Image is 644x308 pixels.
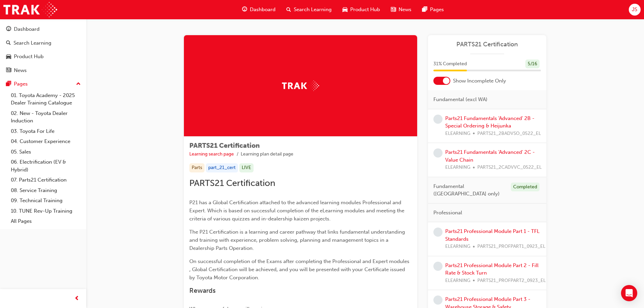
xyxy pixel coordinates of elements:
div: Open Intercom Messenger [621,285,637,301]
a: 03. Toyota For Life [8,126,84,137]
a: News [3,64,84,77]
button: Pages [3,78,84,90]
span: search-icon [286,5,291,14]
div: LIVE [239,163,254,172]
a: 06. Electrification (EV & Hybrid) [8,157,84,175]
div: Parts [189,163,205,172]
div: News [14,67,27,74]
a: 09. Technical Training [8,195,84,206]
span: P21 has a Global Certification attached to the advanced learning modules Professional and Expert.... [189,199,406,222]
span: news-icon [6,68,11,74]
li: Learning plan detail page [241,150,293,158]
span: Fundamental ([GEOGRAPHIC_DATA] only) [433,183,505,198]
span: guage-icon [6,26,11,32]
a: Parts21 Professional Module Part 2 - Fill Rate & Stock Turn [445,262,539,276]
div: Product Hub [14,53,44,61]
a: Parts21 Fundamentals 'Advanced' 2C - Value Chain [445,149,535,163]
span: learningRecordVerb_NONE-icon [433,262,443,271]
span: ELEARNING [445,164,470,171]
a: Parts21 Professional Module Part 1 - TFL Standards [445,228,540,242]
span: ELEARNING [445,277,470,285]
a: All Pages [8,216,84,227]
div: 5 / 16 [525,60,540,69]
span: guage-icon [242,5,247,14]
a: search-iconSearch Learning [281,3,337,17]
span: Show Incomplete Only [453,77,506,85]
span: The P21 Certification is a learning and career pathway that links fundamental understanding and t... [189,229,406,251]
span: 31 % Completed [433,60,467,68]
button: DashboardSearch LearningProduct HubNews [3,22,84,78]
div: Completed [511,183,540,192]
span: learningRecordVerb_NONE-icon [433,295,443,305]
a: 07. Parts21 Certification [8,175,84,185]
a: 05. Sales [8,147,84,157]
div: part_21_cert [206,163,238,172]
a: 04. Customer Experience [8,136,84,147]
img: Trak [3,2,57,17]
img: Trak [282,80,319,91]
span: On successful completion of the Exams after completing the Professional and Expert modules , Glob... [189,258,411,281]
div: Dashboard [14,25,40,33]
span: JS [632,6,637,14]
span: News [399,6,411,14]
span: news-icon [391,5,396,14]
a: PARTS21 Certification [433,41,541,48]
a: Parts21 Fundamentals 'Advanced' 2B - Special Ordering & Heijunka [445,115,534,129]
span: ELEARNING [445,243,470,251]
button: JS [629,4,641,16]
span: Rewards [189,287,216,294]
span: prev-icon [74,294,79,303]
span: PARTS21 Certification [189,178,275,188]
span: PARTS21_PROFPART1_0923_EL [477,243,545,251]
a: news-iconNews [385,3,417,17]
a: 01. Toyota Academy - 2025 Dealer Training Catalogue [8,90,84,108]
span: Product Hub [350,6,380,14]
span: Fundamental (excl WA) [433,96,487,103]
span: Dashboard [250,6,276,14]
a: 08. Service Training [8,185,84,196]
a: car-iconProduct Hub [337,3,385,17]
span: ELEARNING [445,130,470,138]
span: PARTS21_2CADVVC_0522_EL [477,164,542,171]
span: car-icon [6,54,11,60]
a: 10. TUNE Rev-Up Training [8,206,84,216]
a: Learning search page [189,151,234,157]
a: Search Learning [3,37,84,49]
div: Pages [14,80,28,88]
span: up-icon [76,80,81,89]
span: PARTS21_2BADVSO_0522_EL [477,130,541,138]
span: learningRecordVerb_NONE-icon [433,115,443,124]
span: search-icon [6,40,11,46]
span: PARTS21_PROFPART2_0923_EL [477,277,546,285]
span: Pages [430,6,444,14]
span: learningRecordVerb_NONE-icon [433,228,443,237]
div: Search Learning [14,39,51,47]
a: Product Hub [3,50,84,63]
span: pages-icon [6,81,11,87]
span: Professional [433,209,462,217]
span: PARTS21 Certification [189,142,260,149]
span: learningRecordVerb_NONE-icon [433,148,443,158]
a: Dashboard [3,23,84,35]
span: Search Learning [294,6,332,14]
span: pages-icon [422,5,427,14]
a: 02. New - Toyota Dealer Induction [8,108,84,126]
span: car-icon [342,5,348,14]
a: guage-iconDashboard [237,3,281,17]
a: pages-iconPages [417,3,449,17]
